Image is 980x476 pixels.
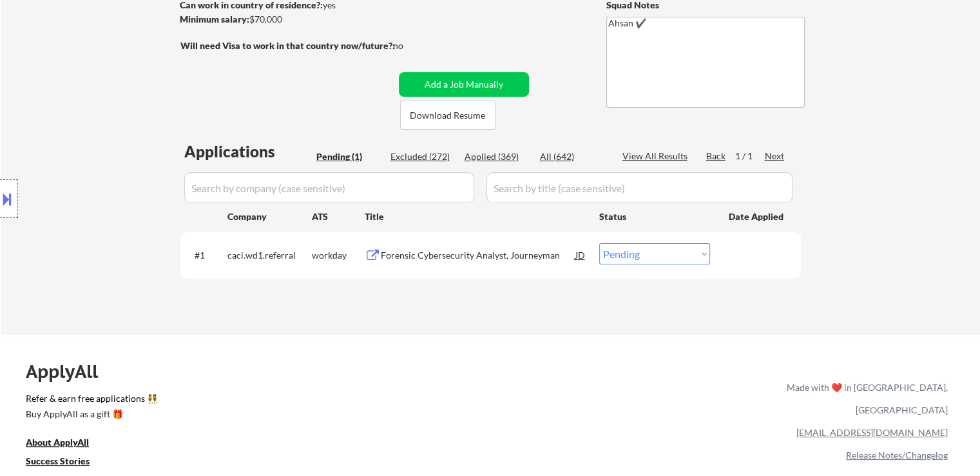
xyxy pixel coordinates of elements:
[227,249,312,262] div: caci.wd1.referral
[26,361,113,382] div: ApplyAll
[26,436,107,452] a: About ApplyAll
[184,172,474,203] input: Search by company (case sensitive)
[599,204,710,228] div: Status
[765,150,785,163] div: Next
[26,455,90,466] u: Success Stories
[365,210,587,223] div: Title
[180,13,394,26] div: $70,000
[26,410,155,419] div: Buy ApplyAll as a gift 🎁
[312,249,365,262] div: workday
[706,150,727,163] div: Back
[486,172,793,203] input: Search by title (case sensitive)
[846,450,948,461] a: Release Notes/Changelog
[796,427,948,438] a: [EMAIL_ADDRESS][DOMAIN_NAME]
[390,150,455,163] div: Excluded (272)
[729,210,785,223] div: Date Applied
[184,144,312,159] div: Applications
[540,150,604,163] div: All (642)
[26,394,517,408] a: Refer & earn free applications 👯‍♀️
[26,437,89,448] u: About ApplyAll
[316,150,381,163] div: Pending (1)
[400,101,495,130] button: Download Resume
[381,249,575,262] div: Forensic Cybersecurity Analyst, Journeyman
[782,376,948,421] div: Made with ❤️ in [GEOGRAPHIC_DATA], [GEOGRAPHIC_DATA]
[180,14,249,25] strong: Minimum salary:
[180,40,395,51] strong: Will need Visa to work in that country now/future?:
[465,150,529,163] div: Applied (369)
[399,72,529,97] button: Add a Job Manually
[735,150,765,163] div: 1 / 1
[312,210,365,223] div: ATS
[574,243,587,266] div: JD
[26,408,155,424] a: Buy ApplyAll as a gift 🎁
[622,150,691,163] div: View All Results
[227,210,312,223] div: Company
[26,455,107,471] a: Success Stories
[393,39,430,52] div: no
